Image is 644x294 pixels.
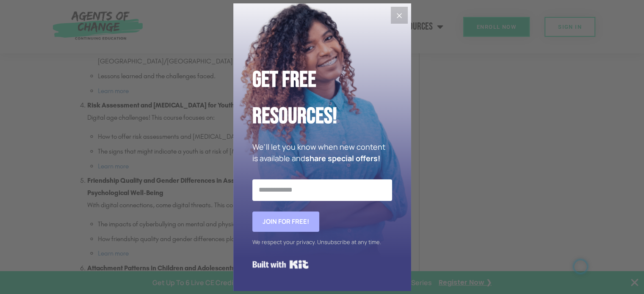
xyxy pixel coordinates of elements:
div: We respect your privacy. Unsubscribe at any time. [252,236,392,248]
button: Join for FREE! [252,212,319,232]
h2: Get Free Resources! [252,62,392,135]
p: We'll let you know when new content is available and [252,141,392,164]
button: Close [391,7,408,24]
input: Email Address [252,179,392,201]
a: Built with Kit [252,257,309,272]
strong: share special offers! [305,153,380,163]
